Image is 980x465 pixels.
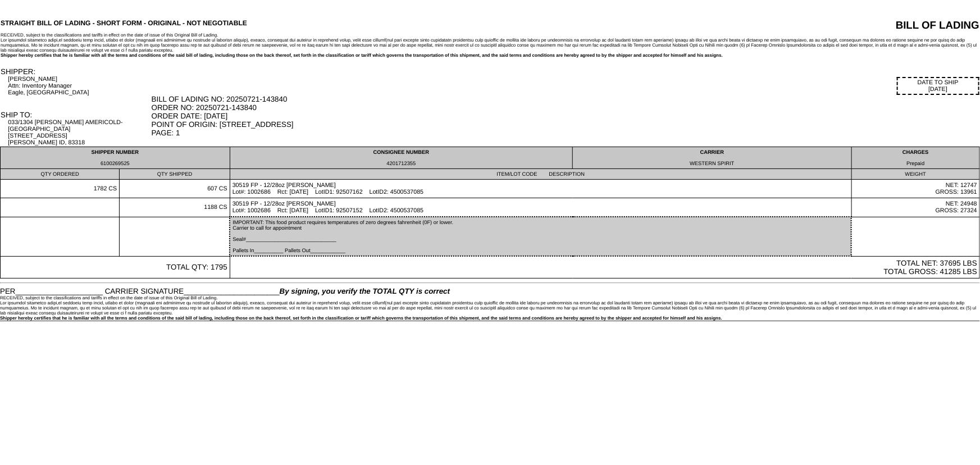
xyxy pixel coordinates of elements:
span: By signing, you verify the TOTAL QTY is correct [280,287,450,295]
td: TOTAL QTY: 1795 [1,256,230,279]
div: 4201712355 [233,161,570,166]
td: 607 CS [120,180,230,198]
div: DATE TO SHIP [DATE] [897,77,979,95]
td: QTY SHIPPED [120,169,230,180]
td: 30519 FP - 12/28oz [PERSON_NAME] Lot#: 1002686 Rct: [DATE] LotID1: 92507162 LotID2: 4500537085 [230,180,851,198]
div: [PERSON_NAME] Attn: Inventory Manager Eagle, [GEOGRAPHIC_DATA] [8,76,150,96]
div: Shipper hereby certifies that he is familiar with all the terms and conditions of the said bill o... [1,53,979,58]
div: 6100269525 [3,161,227,166]
td: CARRIER [573,147,852,169]
td: QTY ORDERED [1,169,120,180]
td: WEIGHT [851,169,979,180]
td: ITEM/LOT CODE DESCRIPTION [230,169,851,180]
div: SHIPPER: [1,67,151,76]
td: SHIPPER NUMBER [1,147,230,169]
div: Prepaid [854,161,977,166]
td: IMPORTANT: This food product requires temperatures of zero degrees fahrenheit (0F) or lower. Carr... [230,217,851,256]
td: CHARGES [851,147,979,169]
td: 30519 FP - 12/28oz [PERSON_NAME] Lot#: 1002686 Rct: [DATE] LotID1: 92507152 LotID2: 4500537085 [230,198,851,217]
td: CONSIGNEE NUMBER [230,147,572,169]
div: BILL OF LADING [720,19,979,31]
div: BILL OF LADING NO: 20250721-143840 ORDER NO: 20250721-143840 ORDER DATE: [DATE] POINT OF ORIGIN: ... [152,95,979,137]
td: NET: 12747 GROSS: 13961 [851,180,979,198]
td: 1782 CS [1,180,120,198]
td: TOTAL NET: 37695 LBS TOTAL GROSS: 41285 LBS [230,256,979,279]
div: 033/1304 [PERSON_NAME] AMERICOLD-[GEOGRAPHIC_DATA] [STREET_ADDRESS] [PERSON_NAME] ID, 83318 [8,119,150,146]
div: WESTERN SPIRIT [575,161,849,166]
td: 1188 CS [120,198,230,217]
div: SHIP TO: [1,111,151,119]
td: NET: 24948 GROSS: 27324 [851,198,979,217]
